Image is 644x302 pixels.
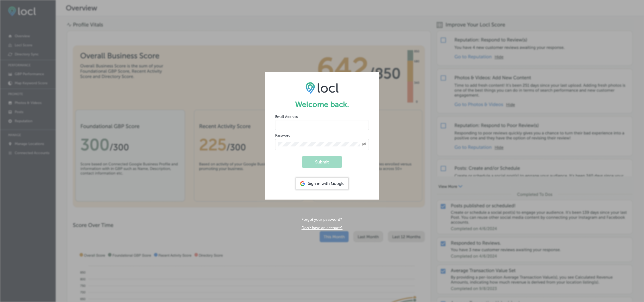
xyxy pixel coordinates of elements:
img: LOCL logo [306,82,339,94]
label: Password [275,133,290,138]
h1: Welcome back. [275,100,369,109]
label: Email Address [275,115,298,119]
div: Sign in with Google [296,178,348,189]
a: Don't have an account? [301,226,343,230]
a: Forgot your password? [301,217,342,222]
button: Submit [302,156,342,168]
span: Toggle password visibility [362,142,366,147]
